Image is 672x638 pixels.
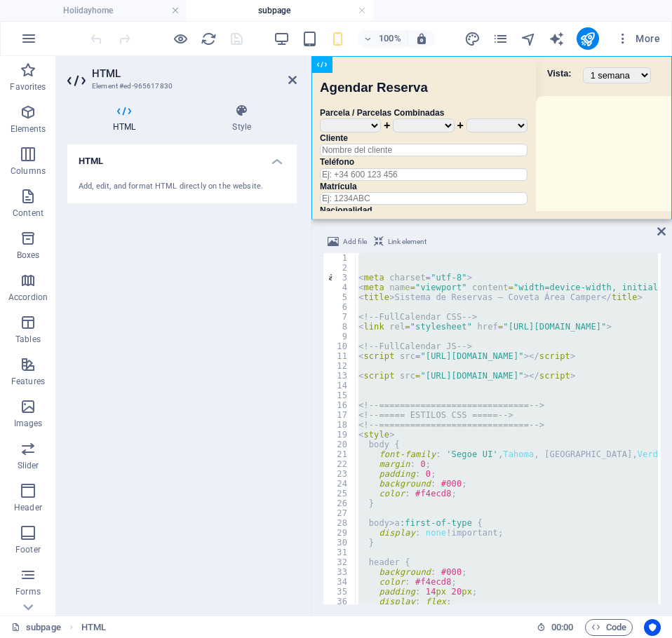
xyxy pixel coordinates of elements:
div: Add, edit, and format HTML directly on the website. [79,181,285,193]
button: Add file [325,233,369,250]
div: 6 [323,302,356,312]
div: 8 [323,322,356,332]
h2: HTML [92,67,297,80]
div: 26 [323,498,356,508]
button: Usercentrics [644,619,661,636]
button: pages [492,30,509,47]
span: More [616,32,660,46]
div: 5 [323,292,356,302]
div: 10 [323,341,356,351]
div: 11 [323,351,356,361]
button: Link element [372,233,429,250]
div: 19 [323,430,356,440]
button: reload [200,30,217,47]
div: 9 [323,332,356,341]
h6: 100% [379,30,401,47]
a: Click to cancel selection. Double-click to open Pages [11,619,61,636]
div: 33 [323,567,356,577]
p: Favorites [10,81,46,93]
button: design [464,30,481,47]
span: : [561,622,563,632]
div: 32 [323,557,356,567]
p: Tables [15,334,41,345]
div: 1 [323,253,356,263]
div: 4 [323,283,356,292]
div: 23 [323,469,356,479]
div: 18 [323,420,356,430]
div: 36 [323,597,356,606]
span: Code [591,619,626,636]
div: 2 [323,263,356,273]
div: 28 [323,518,356,528]
i: On resize automatically adjust zoom level to fit chosen device. [415,32,428,45]
i: Reload page [201,31,217,47]
div: 20 [323,440,356,449]
div: 27 [323,508,356,518]
div: 15 [323,391,356,400]
div: 24 [323,479,356,489]
div: 14 [323,381,356,391]
span: Add file [343,233,367,250]
button: More [610,27,666,50]
p: Boxes [17,250,40,261]
p: Accordion [8,292,48,303]
i: Design (Ctrl+Alt+Y) [464,31,481,47]
div: 31 [323,548,356,557]
p: Footer [15,544,41,555]
div: 16 [323,400,356,410]
i: Publish [579,31,596,47]
h4: HTML [67,104,187,133]
h6: Session time [537,619,574,636]
button: Code [585,619,633,636]
p: Header [14,502,42,513]
span: Click to select. Double-click to edit [81,619,106,636]
input: Nombre del cliente [8,88,216,100]
h4: Style [187,104,297,133]
div: 13 [323,371,356,381]
p: Columns [11,165,46,177]
p: Forms [15,586,41,597]
div: 25 [323,489,356,498]
nav: breadcrumb [81,619,106,636]
div: 17 [323,410,356,420]
h3: Element #ed-965617830 [92,80,269,93]
input: Ej: +34 600 123 456 [8,112,216,125]
div: 12 [323,361,356,371]
div: 35 [323,587,356,597]
button: publish [577,27,599,50]
p: Elements [11,123,46,135]
span: Link element [388,233,426,250]
button: 100% [358,30,408,47]
input: Ej: 1234ABC [8,136,216,149]
div: 21 [323,449,356,459]
p: Slider [18,460,39,471]
div: 22 [323,459,356,469]
p: Features [11,376,45,387]
div: 34 [323,577,356,587]
div: 29 [323,528,356,538]
i: Navigator [520,31,537,47]
i: AI Writer [549,31,565,47]
button: Click here to leave preview mode and continue editing [172,30,189,47]
i: Pages (Ctrl+Alt+S) [492,31,509,47]
h4: HTML [67,144,297,170]
p: Content [13,208,43,219]
span: 00 00 [551,619,573,636]
p: Images [14,418,43,429]
h4: subpage [187,3,373,18]
div: 3 [323,273,356,283]
button: text_generator [549,30,565,47]
div: 7 [323,312,356,322]
div: 30 [323,538,356,548]
button: navigator [520,30,537,47]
